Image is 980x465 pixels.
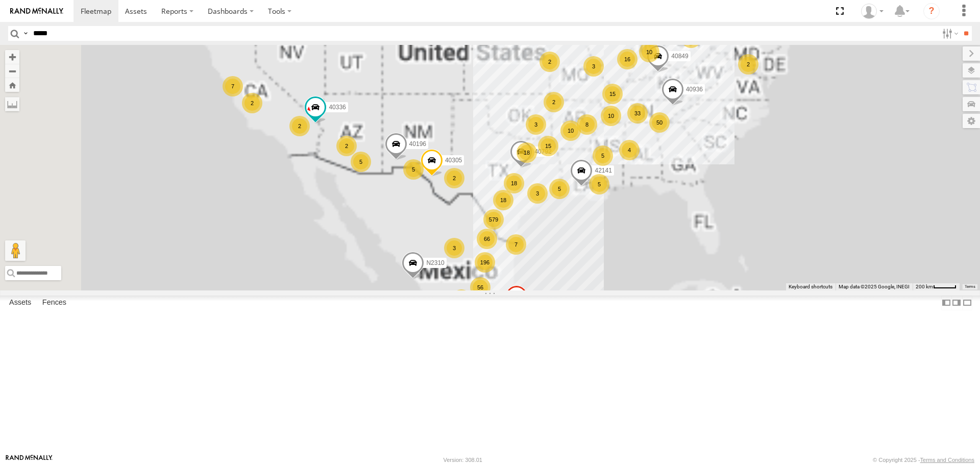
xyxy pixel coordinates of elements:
span: 42141 [595,167,611,175]
div: 3 [527,183,548,204]
button: Keyboard shortcuts [789,283,832,290]
div: 5 [351,152,371,172]
div: 7 [223,76,243,96]
div: 7 [506,234,526,255]
label: Search Filter Options [938,26,960,41]
button: Map Scale: 200 km per 42 pixels [913,283,960,290]
button: Zoom out [5,64,19,78]
div: 5 [549,179,570,199]
label: Dock Summary Table to the Left [941,296,951,310]
i: ? [923,3,940,19]
div: 33 [627,103,648,124]
div: 196 [475,252,495,273]
div: © Copyright 2025 - [873,457,974,463]
label: Measure [5,97,19,111]
span: 40196 [409,140,426,148]
div: 3 [583,56,604,77]
span: 40849 [671,53,688,60]
div: 15 [538,136,558,156]
div: 18 [493,190,513,210]
a: Terms and Conditions [920,457,974,463]
div: 34 [451,289,472,310]
label: Fences [37,296,71,310]
div: Caseta Laredo TX [857,4,887,19]
span: 40336 [329,104,346,111]
label: Search Query [21,26,30,41]
div: 2 [738,54,758,75]
span: 40305 [445,157,462,164]
div: 2 [444,168,464,188]
div: 50 [649,112,670,133]
a: Terms (opens in new tab) [965,284,975,288]
span: 40936 [686,86,703,93]
div: 16 [617,49,638,69]
label: Assets [4,296,36,310]
div: 5 [593,145,613,166]
div: 10 [601,106,621,126]
button: Zoom Home [5,78,19,92]
div: 15 [602,84,623,104]
div: 8 [577,114,597,135]
span: N2310 [426,260,444,267]
div: 5 [589,174,609,194]
div: 579 [483,209,504,230]
div: 66 [477,229,497,249]
span: 200 km [916,284,933,289]
label: Hide Summary Table [962,296,972,310]
div: 3 [444,238,464,258]
div: 5 [403,159,424,180]
a: Visit our Website [6,455,53,465]
div: 18 [504,173,524,193]
span: Map data ©2025 Google, INEGI [839,284,910,289]
button: Drag Pegman onto the map to open Street View [5,240,26,261]
div: 18 [517,142,537,163]
div: 10 [560,120,581,141]
div: 2 [540,52,560,72]
div: 10 [639,42,659,62]
div: 2 [242,93,262,113]
div: 2 [544,92,564,112]
img: rand-logo.svg [10,8,63,15]
button: Zoom in [5,50,19,64]
div: 2 [336,136,357,156]
div: 3 [526,114,546,135]
label: Dock Summary Table to the Right [951,296,962,310]
div: 2 [289,116,310,136]
div: 4 [619,140,640,160]
div: 56 [470,277,491,298]
label: Map Settings [963,114,980,128]
div: Version: 308.01 [444,457,482,463]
